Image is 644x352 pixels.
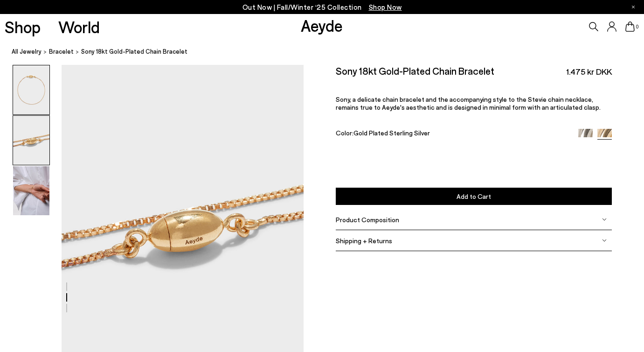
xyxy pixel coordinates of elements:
a: Shop [5,19,41,35]
img: Sony 18kt Gold-Plated Chain Bracelet - Image 3 [13,166,49,215]
span: bracelet [49,48,74,55]
span: Add to Cart [457,192,491,200]
a: World [58,19,100,35]
span: 1.475 kr DKK [566,66,612,77]
span: Navigate to /collections/new-in [369,3,402,11]
div: Color: [336,129,569,140]
img: Sony 18kt Gold-Plated Chain Bracelet - Image 2 [13,116,49,165]
h2: Sony 18kt Gold-Plated Chain Bracelet [336,65,494,77]
span: Sony 18kt Gold-Plated Chain Bracelet [81,47,187,56]
img: svg%3E [602,238,607,243]
span: Shipping + Returns [336,236,392,244]
span: Gold Plated Sterling Silver [353,129,430,137]
nav: breadcrumb [12,39,644,65]
img: Sony 18kt Gold-Plated Chain Bracelet - Image 1 [13,65,49,114]
p: Out Now | Fall/Winter ‘25 Collection [242,1,402,13]
a: 0 [625,21,635,32]
a: Aeyde [301,15,343,35]
img: svg%3E [602,217,607,222]
span: Sony, a delicate chain bracelet and the accompanying style to the Stevie chain necklace, remains ... [336,95,601,111]
button: Add to Cart [336,187,611,204]
span: 0 [635,24,639,29]
a: bracelet [49,47,74,56]
a: All Jewelry [12,47,42,56]
span: Product Composition [336,215,399,223]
